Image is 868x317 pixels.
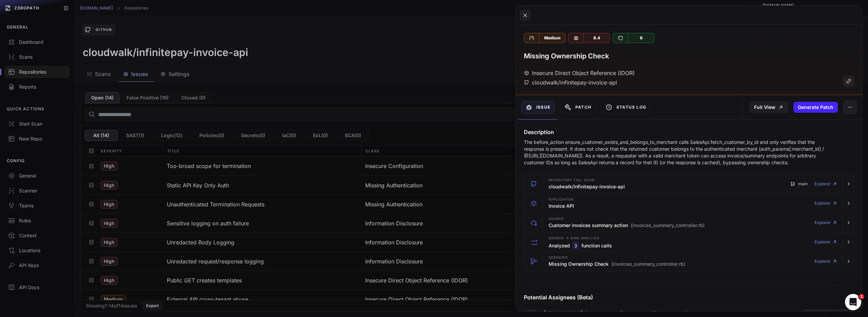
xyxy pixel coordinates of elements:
[524,194,854,213] button: Application Invoice API Explorer
[601,101,651,114] button: Status Log
[793,102,838,113] button: Generate Patch
[814,197,837,210] a: Explorer
[524,139,828,166] p: The before_action ensure_customer_exists_and_belongs_to_merchant calls SalesApi.fetch_customer_by...
[798,181,808,187] span: main
[549,179,594,182] span: Repository Full scan
[524,78,617,87] div: cloudwalk/infinitepay-invoice-api
[524,128,854,136] h4: Description
[814,255,837,268] a: Explorer
[549,242,612,249] h3: Analyzed function calls
[549,198,574,201] span: Application
[521,101,555,114] button: Issue
[631,222,705,229] span: (invoices_summary_controller.rb)
[814,177,837,191] a: Explorer
[565,235,569,240] span: ->
[524,252,854,271] button: Scenario Missing Ownership Check (invoices_summary_controller.rb) Explorer
[549,217,564,221] span: Source
[524,293,854,301] h4: Potential Assignees (Beta)
[859,294,864,299] span: 1
[814,216,837,229] a: Explorer
[549,222,705,229] h3: Customer invoices summary action
[750,102,788,113] a: Full View
[524,174,854,193] button: Repository Full scan cloudwalk/infinitepay-invoice-api main Explorer
[611,261,685,267] span: (invoices_summary_controller.rb)
[549,256,568,259] span: Scenario
[549,203,574,209] h3: Invoice API
[586,310,687,316] p: [EMAIL_ADDRESS][PERSON_NAME][DOMAIN_NAME]
[524,213,854,232] button: Source Customer invoices summary action (invoices_summary_controller.rb) Explorer
[573,242,579,249] code: 3
[549,261,685,267] h3: Missing Ownership Check
[524,232,854,251] button: Source -> Sink Analysis Analyzed 3 function calls Explorer
[560,101,596,114] button: Patch
[549,235,599,241] span: Source Sink Analysis
[814,235,837,249] a: Explorer
[845,294,861,310] iframe: Intercom live chat
[549,183,625,190] h3: cloudwalk/infinitepay-invoice-api
[544,310,583,316] a: [PERSON_NAME]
